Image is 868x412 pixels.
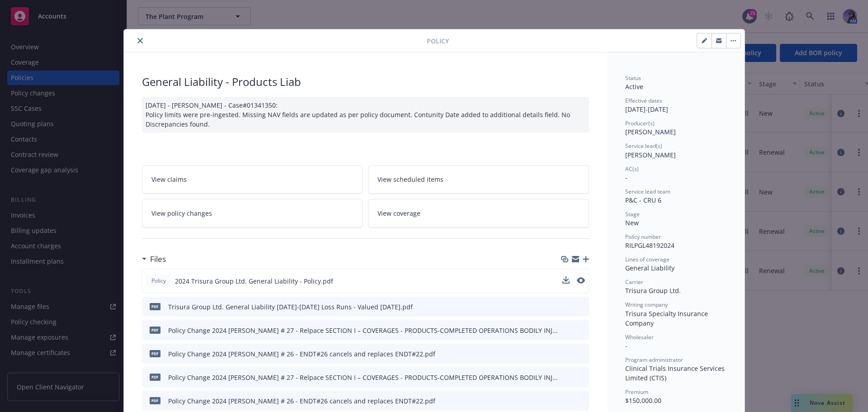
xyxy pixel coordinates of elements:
a: View policy changes [142,199,363,227]
a: View claims [142,165,363,194]
span: View scheduled items [377,175,443,184]
button: close [135,35,146,46]
span: Effective dates [625,97,662,104]
button: download file [563,373,570,382]
span: RILPGL48192024 [625,241,675,250]
span: New [625,218,639,227]
span: $150,000.00 [625,396,661,405]
span: Active [625,82,643,91]
button: download file [563,326,570,335]
a: View scheduled items [368,165,589,194]
div: [DATE] - [DATE] [625,97,726,114]
span: Stage [625,210,640,218]
button: preview file [577,302,585,312]
span: pdf [150,397,160,404]
div: Files [142,253,166,265]
span: Lines of coverage [625,256,670,263]
span: 2024 Trisura Group Ltd. General Liability - Policy.pdf [175,276,333,286]
div: Policy Change 2024 [PERSON_NAME] # 26 - ENDT#26 cancels and replaces ENDT#22.pdf [168,349,435,359]
span: Trisura Specialty Insurance Company [625,309,710,327]
span: Policy [150,277,168,285]
span: [PERSON_NAME] [625,151,676,159]
span: AC(s) [625,165,639,173]
span: Trisura Group Ltd. [625,286,681,295]
span: Policy number [625,233,661,241]
button: preview file [577,326,585,335]
span: - [625,341,627,350]
div: [DATE] - [PERSON_NAME] - Case#01341350: Policy limits were pre-ingested. Missing NAV fields are u... [142,97,589,133]
a: View coverage [368,199,589,227]
span: Wholesaler [625,333,654,341]
h3: Files [150,253,166,265]
button: download file [563,302,570,312]
button: download file [562,276,570,284]
button: preview file [577,277,585,284]
span: pdf [150,327,160,333]
span: pdf [150,303,160,310]
div: Policy Change 2024 [PERSON_NAME] # 26 - ENDT#26 cancels and replaces ENDT#22.pdf [168,396,435,406]
button: preview file [577,276,585,286]
span: - [625,173,627,182]
span: Service lead(s) [625,142,662,150]
button: download file [563,349,570,359]
button: preview file [577,373,585,382]
button: preview file [577,396,585,406]
button: download file [563,396,570,406]
div: Policy Change 2024 [PERSON_NAME] # 27 - Relpace SECTION I – COVERAGES - PRODUCTS-COMPLETED OPERAT... [168,326,559,335]
div: General Liability [625,263,726,273]
span: View coverage [377,208,420,218]
div: General Liability - Products Liab [142,74,589,90]
button: download file [562,276,570,286]
span: Carrier [625,278,643,286]
div: Trisura Group Ltd. General Liability [DATE]-[DATE] Loss Runs - Valued [DATE].pdf [168,302,413,312]
span: Clinical Trials Insurance Services Limited (CTIS) [625,364,726,382]
span: Status [625,74,641,82]
span: [PERSON_NAME] [625,128,676,136]
span: Producer(s) [625,119,655,127]
span: Premium [625,388,648,396]
span: pdf [150,374,160,380]
span: View claims [151,175,187,184]
span: View policy changes [151,208,212,218]
div: Policy Change 2024 [PERSON_NAME] # 27 - Relpace SECTION I – COVERAGES - PRODUCTS-COMPLETED OPERAT... [168,373,559,382]
span: P&C - CRU 6 [625,196,661,204]
span: pdf [150,350,160,357]
span: Policy [427,36,449,46]
span: Service lead team [625,188,670,195]
button: preview file [577,349,585,359]
span: Writing company [625,301,668,308]
span: Program administrator [625,356,683,364]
